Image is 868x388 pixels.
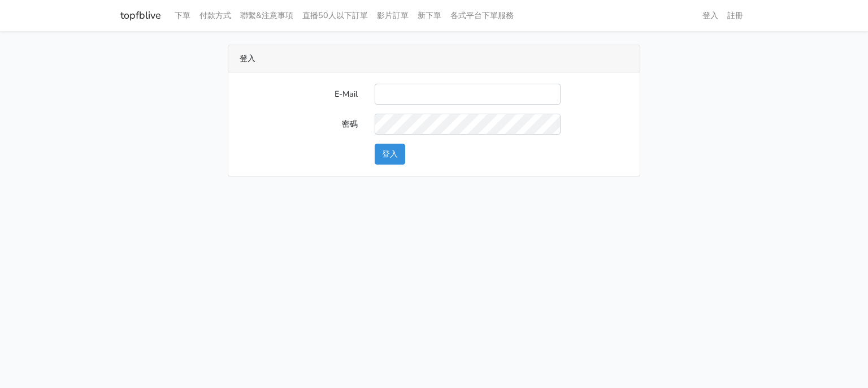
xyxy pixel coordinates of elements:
button: 登入 [375,144,405,165]
a: 聯繫&注意事項 [236,5,298,27]
a: 下單 [170,5,195,27]
a: 影片訂單 [372,5,413,27]
a: 登入 [698,5,723,27]
a: topfblive [120,5,161,27]
a: 註冊 [723,5,748,27]
a: 各式平台下單服務 [446,5,518,27]
label: E-Mail [231,84,366,105]
a: 付款方式 [195,5,236,27]
a: 直播50人以下訂單 [298,5,372,27]
a: 新下單 [413,5,446,27]
div: 登入 [228,45,640,72]
label: 密碼 [231,114,366,135]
